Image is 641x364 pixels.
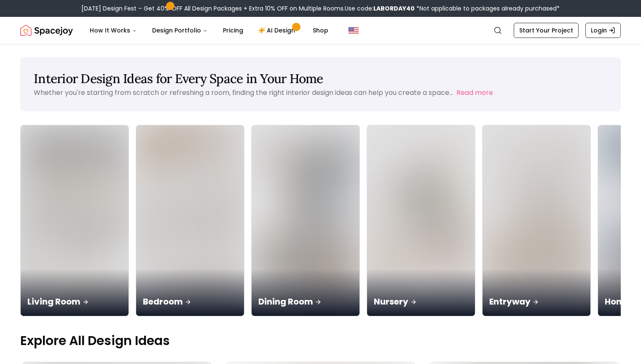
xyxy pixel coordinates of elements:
nav: Global [20,17,621,44]
a: Spacejoy [20,22,73,39]
img: Entryway [483,125,590,316]
p: Explore All Design Ideas [20,333,621,348]
a: NurseryNursery [367,125,475,316]
button: Read more [456,88,493,98]
p: Dining Room [258,296,353,307]
img: Dining Room [252,125,359,316]
p: Entryway [489,296,584,307]
h1: Interior Design Ideas for Every Space in Your Home [34,71,607,86]
img: Bedroom [136,125,244,316]
a: Living RoomLiving Room [20,125,129,316]
button: Design Portfolio [145,22,215,39]
div: [DATE] Design Fest – Get 40% OFF All Design Packages + Extra 10% OFF on Multiple Rooms. [81,4,560,13]
button: How It Works [83,22,144,39]
a: Dining RoomDining Room [251,125,360,316]
a: EntrywayEntryway [482,125,591,316]
span: *Not applicable to packages already purchased* [415,4,560,13]
img: Nursery [367,125,475,316]
img: Spacejoy Logo [20,22,73,39]
a: AI Design [252,22,304,39]
img: United States [349,25,359,35]
nav: Main [83,22,335,39]
p: Whether you're starting from scratch or refreshing a room, finding the right interior design idea... [34,88,453,97]
a: Start Your Project [514,23,579,38]
a: Login [585,23,621,38]
p: Bedroom [143,296,237,307]
a: Shop [306,22,335,39]
p: Nursery [374,296,468,307]
b: LABORDAY40 [373,4,415,13]
p: Living Room [27,296,122,307]
a: Pricing [216,22,250,39]
a: BedroomBedroom [136,125,244,316]
img: Living Room [21,125,129,316]
span: Use code: [345,4,415,13]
